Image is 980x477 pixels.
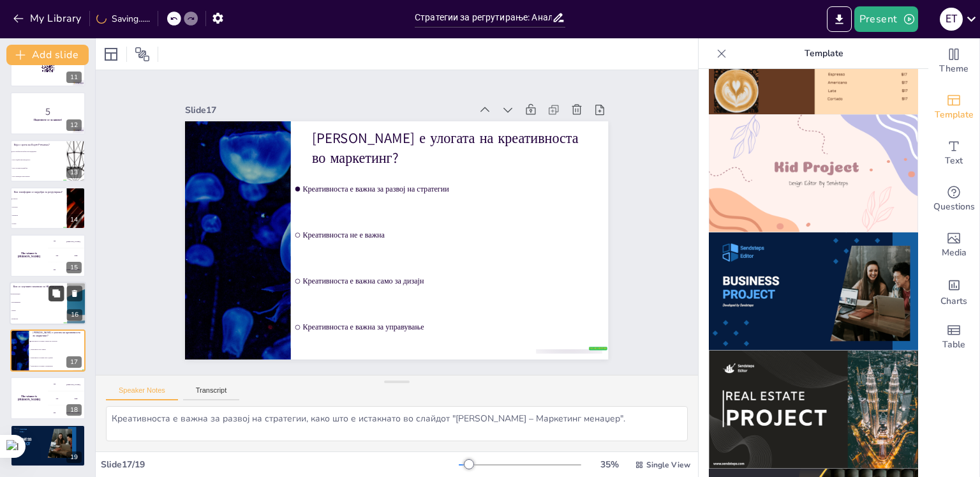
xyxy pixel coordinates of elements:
span: Дизајн [11,310,66,312]
button: Present [854,6,918,32]
div: 100 [48,234,85,248]
div: 300 [48,405,85,420]
span: Креативноста е важна само за дизајн [297,267,598,307]
button: Add slide [6,45,89,65]
span: Theme [939,62,969,76]
div: https://cdn.sendsteps.com/images/logo/sendsteps_logo_white.pnghttps://cdn.sendsteps.com/images/lo... [10,92,85,134]
span: Questions [933,200,975,214]
p: Template [732,38,916,69]
button: Export to PowerPoint [827,6,852,32]
span: Editor [20,431,24,433]
img: thumb-11.png [709,351,918,469]
span: Креативноста е важна за развој на стратегии [31,341,85,342]
div: 16 [10,282,86,325]
h4: The winner is [PERSON_NAME] [10,252,48,259]
span: Instagram [12,215,66,216]
img: thumb-9.png [709,114,918,232]
strong: Подгответе се за квизот! [34,118,62,121]
span: Charts [940,294,967,308]
span: Маркетинг [11,318,66,320]
div: Add charts and graphs [928,268,979,314]
div: 200 [48,391,85,405]
button: E T [940,6,963,32]
button: Duplicate Slide [48,285,64,301]
span: Креативноста е важна само за дизајн [31,357,85,358]
span: LinkedIn [12,199,66,200]
span: Media [942,246,967,260]
div: Saving...... [96,13,150,25]
div: Add text boxes [928,130,979,176]
div: 14 [66,214,82,225]
div: Slide 17 / 19 [101,458,459,471]
p: 5 [14,105,82,119]
span: Да се разберат потребите на кандидатите [12,151,66,152]
span: Facebook [12,206,66,208]
div: 18 [10,377,85,419]
span: Да се подобри производството [12,159,66,160]
div: 16 [67,309,82,321]
span: Креативноста е важна за развој на стратегии [306,175,607,215]
div: Add ready made slides [928,84,979,130]
span: Програмирање [11,301,66,303]
div: Jaap [74,397,77,399]
input: Insert title [415,8,552,27]
div: 300 [48,263,85,277]
div: https://cdn.sendsteps.com/images/logo/sendsteps_logo_white.pnghttps://cdn.sendsteps.com/images/lo... [10,140,85,182]
span: Креативноста не е важна [31,349,85,350]
div: 19 [10,425,85,467]
div: Add images, graphics, shapes or video [928,222,979,268]
div: 19 [66,451,82,463]
p: Кои се клучните вештини за HR консултант? [13,285,63,289]
span: Single View [646,460,690,470]
p: Кои платформи се најдобри за регрутирање? [14,190,63,194]
div: 18 [66,404,82,416]
button: Transcript [183,386,240,400]
p: Која е целта на Buyer Personas? [14,142,63,146]
div: 200 [48,249,85,263]
div: 11 [66,72,82,83]
span: PROJECT [15,441,31,446]
button: Delete Slide [67,285,82,301]
div: Change the overall theme [928,38,979,84]
span: Креативноста не е важна [302,221,603,261]
div: 13 [66,167,82,178]
div: E T [940,8,963,31]
h4: The winner is [PERSON_NAME] [10,395,48,401]
button: Speaker Notes [106,386,178,400]
span: Text [945,154,963,168]
p: [PERSON_NAME] е улогата на креативноста во маркетинг? [318,120,596,188]
span: Template [935,108,974,122]
div: 11 [10,45,85,87]
span: Креативноста е важна за управување [292,312,593,352]
div: Jaap [74,255,77,257]
span: Twitter [12,223,66,224]
textarea: Креативноста е важна за развој на стратегии, како што е истакнато во слайдот "[PERSON_NAME] – Мар... [106,406,688,441]
div: Get real-time input from your audience [928,176,979,222]
div: 17 [66,356,82,368]
span: BUSINESS [15,437,32,442]
span: Sendsteps [20,428,27,430]
div: https://cdn.sendsteps.com/images/logo/sendsteps_logo_white.pnghttps://cdn.sendsteps.com/images/lo... [10,234,85,276]
span: Position [135,47,150,62]
div: Slide 17 [198,82,483,125]
div: Add a table [928,314,979,360]
p: [PERSON_NAME] е улогата на креативноста во маркетинг? [33,331,82,338]
div: https://cdn.sendsteps.com/images/logo/sendsteps_logo_white.pnghttps://cdn.sendsteps.com/images/lo... [10,187,85,229]
div: 12 [66,119,82,131]
span: Да се зголеми продажбата [12,167,66,169]
span: Да се пронајдат нови клиенти [12,176,66,177]
div: Layout [101,44,121,64]
span: Креативноста е важна за управување [31,365,85,367]
div: 100 [48,377,85,391]
div: 17 [10,329,85,372]
span: Комуникација [11,293,66,295]
span: Table [942,338,965,352]
div: 15 [66,262,82,273]
div: 35 % [594,458,625,471]
img: thumb-10.png [709,232,918,351]
button: My Library [10,8,87,29]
